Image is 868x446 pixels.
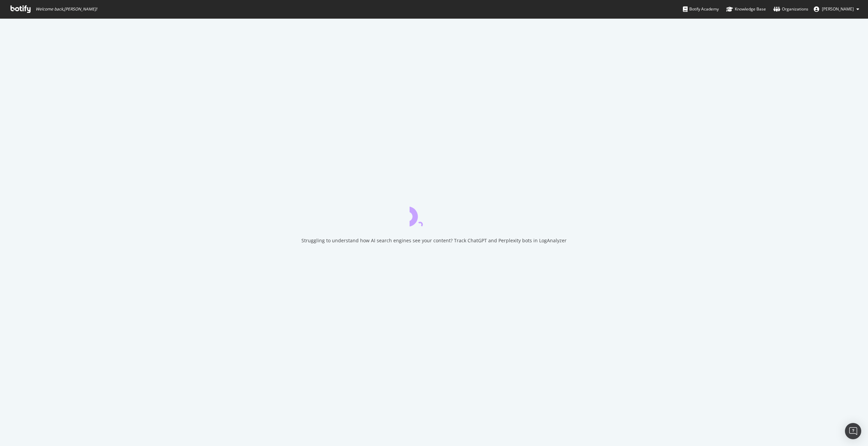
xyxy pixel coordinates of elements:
div: Open Intercom Messenger [845,423,861,439]
div: Botify Academy [683,6,719,13]
span: Welcome back, [PERSON_NAME] ! [36,6,97,12]
div: Organizations [773,6,808,13]
div: Knowledge Base [726,6,766,13]
button: [PERSON_NAME] [808,4,865,15]
span: Meredith Gummerson [822,6,854,12]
